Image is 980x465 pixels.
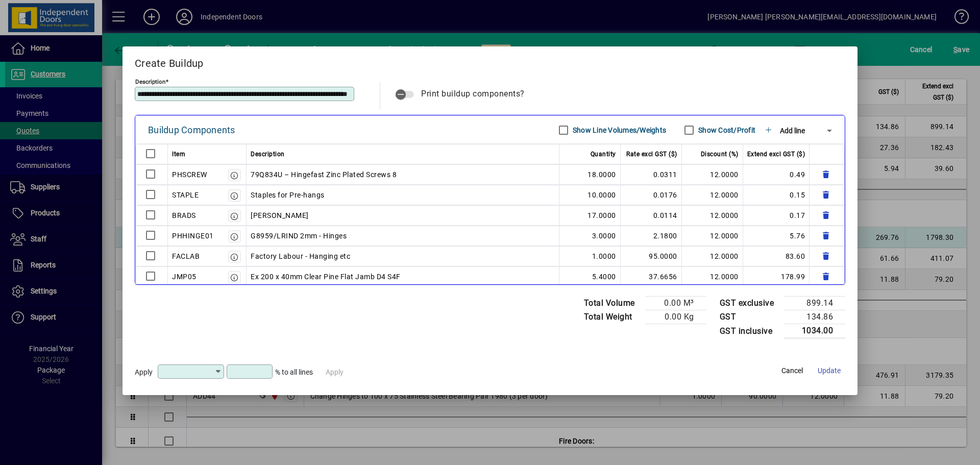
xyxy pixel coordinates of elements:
[571,125,666,135] label: Show Line Volumes/Weights
[682,246,743,266] td: 12.0000
[625,271,677,283] div: 37.6656
[247,266,559,287] td: Ex 200 x 40mm Clear Pine Flat Jamb D4 S4F
[559,246,621,266] td: 1.0000
[247,205,559,226] td: [PERSON_NAME]
[781,365,803,376] span: Cancel
[135,78,165,85] mat-label: Description
[715,310,785,324] td: GST
[645,310,706,324] td: 0.00 Kg
[172,230,214,242] div: PHHINGE01
[251,148,285,160] span: Description
[247,246,559,266] td: Factory Labour - Hanging etc
[645,297,706,310] td: 0.00 M³
[625,230,677,242] div: 2.1800
[172,189,199,201] div: STAPLE
[715,297,785,310] td: GST exclusive
[784,324,845,338] td: 1034.00
[172,271,197,283] div: JMP05
[743,226,810,246] td: 5.76
[696,125,755,135] label: Show Cost/Profit
[579,310,645,324] td: Total Weight
[743,266,810,287] td: 178.99
[172,168,207,181] div: PHSCREW
[625,189,677,201] div: 0.0176
[172,148,185,160] span: Item
[625,209,677,222] div: 0.0114
[559,164,621,185] td: 18.0000
[559,226,621,246] td: 3.0000
[421,89,525,99] span: Print buildup components?
[682,185,743,205] td: 12.0000
[747,148,805,160] span: Extend excl GST ($)
[743,164,810,185] td: 0.49
[682,205,743,226] td: 12.0000
[776,362,808,380] button: Cancel
[172,209,196,222] div: BRADS
[743,185,810,205] td: 0.15
[715,324,785,338] td: GST inclusive
[559,266,621,287] td: 5.4000
[247,164,559,185] td: 79Q834U – Hingefast Zinc Plated Screws 8
[148,122,235,138] div: Buildup Components
[784,310,845,324] td: 134.86
[784,297,845,310] td: 899.14
[247,226,559,246] td: G8959/LRIND 2mm - Hinges
[247,185,559,205] td: Staples for Pre-hangs
[625,250,677,262] div: 95.0000
[626,148,677,160] span: Rate excl GST ($)
[743,246,810,266] td: 83.60
[275,368,313,376] span: % to all lines
[780,127,805,135] span: Add line
[172,250,200,262] div: FACLAB
[135,368,153,376] span: Apply
[559,205,621,226] td: 17.0000
[591,148,616,160] span: Quantity
[818,365,841,376] span: Update
[682,266,743,287] td: 12.0000
[559,185,621,205] td: 10.0000
[813,362,845,380] button: Update
[122,46,857,76] h2: Create Buildup
[682,164,743,185] td: 12.0000
[682,226,743,246] td: 12.0000
[625,168,677,181] div: 0.0311
[579,297,645,310] td: Total Volume
[701,148,739,160] span: Discount (%)
[743,205,810,226] td: 0.17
